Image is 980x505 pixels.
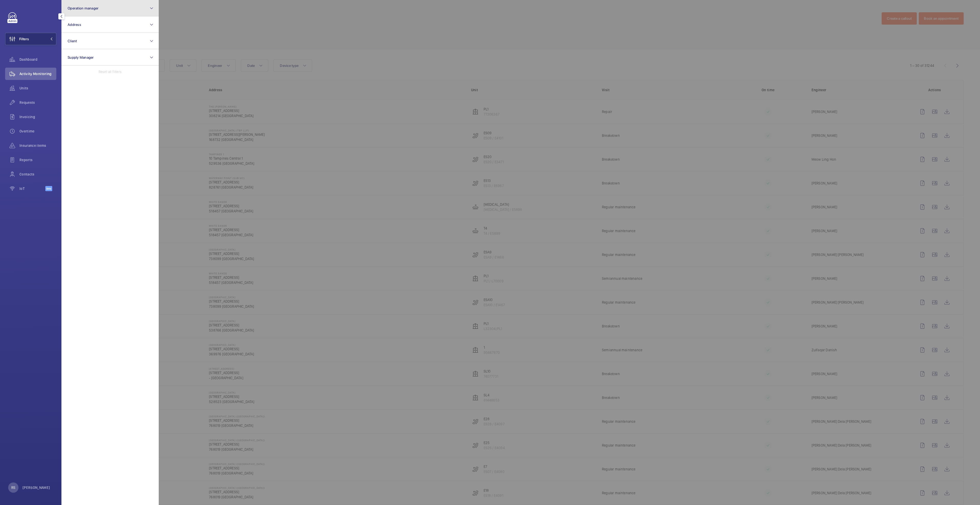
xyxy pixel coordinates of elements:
[19,143,56,148] span: Insurance items
[19,86,56,91] span: Units
[45,186,52,191] span: Beta
[23,485,50,490] p: [PERSON_NAME]
[19,100,56,105] span: Requests
[19,71,56,76] span: Activity Monitoring
[19,172,56,177] span: Contacts
[19,57,56,62] span: Dashboard
[19,114,56,119] span: Invoicing
[19,36,29,42] span: Filters
[19,186,45,191] span: IoT
[11,485,15,490] p: RS
[19,129,56,134] span: Overtime
[5,33,56,45] button: Filters
[19,157,56,162] span: Reports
